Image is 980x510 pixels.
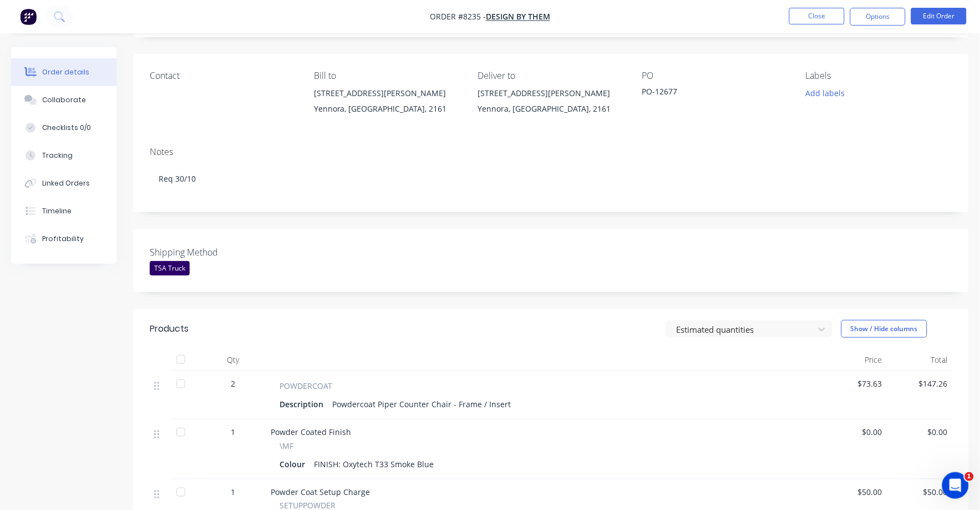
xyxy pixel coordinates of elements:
div: [STREET_ADDRESS][PERSON_NAME] [314,86,460,101]
span: $73.63 [825,378,882,389]
div: Yennora, [GEOGRAPHIC_DATA], 2161 [314,101,460,117]
span: 2 [231,378,235,389]
div: Deliver to [478,71,624,81]
span: Powder Coated Finish [271,427,351,437]
img: Factory [20,8,37,25]
div: Products [150,322,189,336]
button: Show / Hide columns [841,320,927,338]
div: Powdercoat Piper Counter Chair - Frame / Insert [328,396,515,412]
span: $50.00 [891,486,948,498]
div: Order details [42,67,89,77]
div: TSA Truck [150,261,190,276]
span: POWDERCOAT [280,380,332,392]
div: Colour [280,456,309,472]
button: Linked Orders [11,169,116,197]
div: [STREET_ADDRESS][PERSON_NAME]Yennora, [GEOGRAPHIC_DATA], 2161 [478,86,624,121]
span: \MF [280,440,293,452]
div: Contact [150,71,296,81]
div: Linked Orders [42,178,90,188]
div: Checklists 0/0 [42,123,91,133]
div: Yennora, [GEOGRAPHIC_DATA], 2161 [478,101,624,117]
span: Order #8235 - [430,12,486,22]
div: PO [642,71,788,81]
button: Options [850,8,906,26]
span: 1 [231,486,235,498]
div: Total [887,349,953,371]
div: Timeline [42,206,72,216]
span: Powder Coat Setup Charge [271,487,370,497]
div: Collaborate [42,95,86,105]
span: $0.00 [825,426,882,438]
button: Tracking [11,142,116,169]
button: Timeline [11,197,116,225]
button: Collaborate [11,86,116,114]
div: Profitability [42,234,84,244]
div: Qty [200,349,266,371]
span: $50.00 [825,486,882,498]
span: $147.26 [891,378,948,389]
button: Close [789,8,845,24]
label: Shipping Method [150,246,288,259]
div: Labels [806,71,952,81]
button: Profitability [11,225,116,253]
div: Notes [150,147,952,157]
div: Description [280,396,328,412]
button: Order details [11,58,116,86]
button: Add labels [800,86,851,101]
div: Tracking [42,151,73,161]
span: 1 [231,426,235,438]
div: [STREET_ADDRESS][PERSON_NAME] [478,86,624,101]
div: Bill to [314,71,460,81]
div: Price [821,349,887,371]
a: Design By Them [486,12,550,22]
button: Checklists 0/0 [11,114,116,142]
iframe: Intercom live chat [942,472,969,499]
div: [STREET_ADDRESS][PERSON_NAME]Yennora, [GEOGRAPHIC_DATA], 2161 [314,86,460,121]
div: FINISH: Oxytech T33 Smoke Blue [309,456,438,472]
span: 1 [965,472,974,481]
div: PO-12677 [642,86,780,101]
span: $0.00 [891,426,948,438]
div: Req 30/10 [150,162,952,196]
button: Edit Order [911,8,967,24]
